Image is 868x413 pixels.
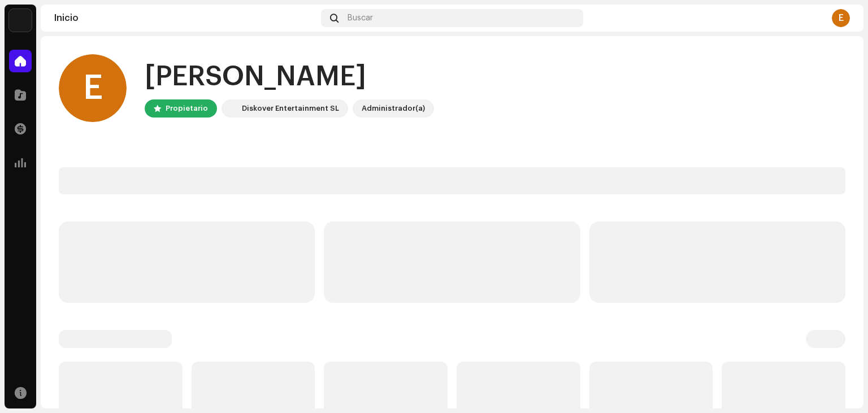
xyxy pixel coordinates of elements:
div: E [832,9,850,27]
div: Diskover Entertainment SL [242,102,339,115]
div: Inicio [54,14,316,23]
div: Propietario [166,102,208,115]
div: [PERSON_NAME] [145,59,434,95]
img: 297a105e-aa6c-4183-9ff4-27133c00f2e2 [224,102,237,115]
img: 297a105e-aa6c-4183-9ff4-27133c00f2e2 [9,9,32,32]
div: Administrador(a) [362,102,425,115]
div: E [59,54,127,122]
span: Buscar [348,14,373,23]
